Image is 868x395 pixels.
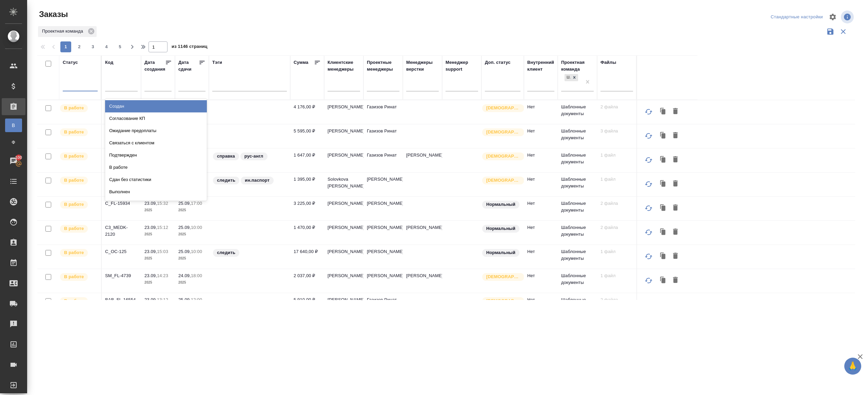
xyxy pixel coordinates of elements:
[87,43,98,50] span: 3
[565,74,571,81] div: Шаблонные документы
[600,224,633,231] p: 2 файла
[824,25,837,38] button: Сохранить фильтры
[74,41,85,52] button: 2
[837,25,850,38] button: Сбросить фильтры
[64,273,84,280] p: В работе
[59,104,98,113] div: Выставляет ПМ после принятия заказа от КМа
[558,148,597,172] td: Шаблонные документы
[178,255,205,262] p: 2025
[527,104,554,110] p: Нет
[59,248,98,257] div: Выставляет ПМ после принятия заказа от КМа
[178,273,191,278] p: 24.09,
[670,105,681,118] button: Удалить
[485,59,511,66] div: Доп. статус
[290,269,324,293] td: 2 037,00 ₽
[191,225,202,230] p: 10:00
[406,59,439,73] div: Менеджеры верстки
[640,176,657,192] button: Обновить
[64,201,84,208] p: В работе
[324,197,363,220] td: [PERSON_NAME]
[5,136,22,149] a: Ф
[157,225,168,230] p: 15:12
[212,176,287,185] div: следить, ин.паспорт
[290,221,324,245] td: 1 470,00 ₽
[481,152,520,161] div: Выставляется автоматически для первых 3 заказов нового контактного лица. Особое внимание
[217,177,235,184] p: следить
[105,198,207,210] div: Завершен
[87,41,98,52] button: 3
[363,100,403,124] td: Газизов Ринат
[600,59,616,66] div: Файлы
[212,248,287,257] div: следить
[105,248,138,255] p: C_OC-125
[558,197,597,220] td: Шаблонные документы
[74,43,85,50] span: 2
[324,245,363,269] td: [PERSON_NAME]
[600,297,633,303] p: 2 файла
[144,279,172,286] p: 2025
[640,297,657,313] button: Обновить
[144,273,157,278] p: 23.09,
[324,221,363,245] td: [PERSON_NAME]
[324,124,363,148] td: [PERSON_NAME]
[527,176,554,183] p: Нет
[481,200,520,209] div: Статус по умолчанию для стандартных заказов
[105,59,113,66] div: Код
[42,28,85,35] p: Проектная команда
[144,255,172,262] p: 2025
[657,202,670,215] button: Клонировать
[841,11,855,23] span: Посмотреть информацию
[178,225,191,230] p: 25.09,
[290,197,324,220] td: 3 225,00 ₽
[600,272,633,279] p: 1 файл
[561,59,594,73] div: Проектная команда
[558,293,597,317] td: Шаблонные документы
[59,200,98,209] div: Выставляет ПМ после принятия заказа от КМа
[105,297,138,303] p: BAB_FL-16554
[324,148,363,172] td: [PERSON_NAME]
[178,279,205,286] p: 2025
[324,100,363,124] td: [PERSON_NAME]
[294,59,308,66] div: Сумма
[5,119,22,132] a: В
[363,293,403,317] td: Газизов Ринат
[178,297,191,302] p: 25.09,
[558,245,597,269] td: Шаблонные документы
[640,248,657,265] button: Обновить
[105,161,207,174] div: В работе
[105,137,207,149] div: Связаться с клиентом
[59,272,98,282] div: Выставляет ПМ после принятия заказа от КМа
[178,59,199,73] div: Дата сдачи
[486,273,520,280] p: [DEMOGRAPHIC_DATA]
[59,152,98,161] div: Выставляет ПМ после принятия заказа от КМа
[217,153,235,160] p: справка
[558,269,597,293] td: Шаблонные документы
[657,105,670,118] button: Клонировать
[191,297,202,302] p: 12:00
[172,42,208,52] span: из 1146 страниц
[157,297,168,302] p: 13:12
[481,248,520,257] div: Статус по умолчанию для стандартных заказов
[670,129,681,142] button: Удалить
[600,176,633,183] p: 1 файл
[178,231,205,238] p: 2025
[481,176,520,185] div: Выставляется автоматически для первых 3 заказов нового контактного лица. Особое внимание
[8,122,19,129] span: В
[640,152,657,168] button: Обновить
[486,105,520,111] p: [DEMOGRAPHIC_DATA]
[363,148,403,172] td: Газизов Ринат
[657,178,670,191] button: Клонировать
[101,43,112,50] span: 4
[600,128,633,134] p: 3 файла
[105,149,207,161] div: Подтвержден
[363,124,403,148] td: Газизов Ринат
[105,125,207,137] div: Ожидание предоплаты
[446,59,478,73] div: Менеджер support
[59,128,98,137] div: Выставляет ПМ после принятия заказа от КМа
[527,224,554,231] p: Нет
[290,100,324,124] td: 4 176,00 ₽
[105,100,207,112] div: Создан
[363,173,403,196] td: [PERSON_NAME]
[64,177,84,184] p: В работе
[640,272,657,289] button: Обновить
